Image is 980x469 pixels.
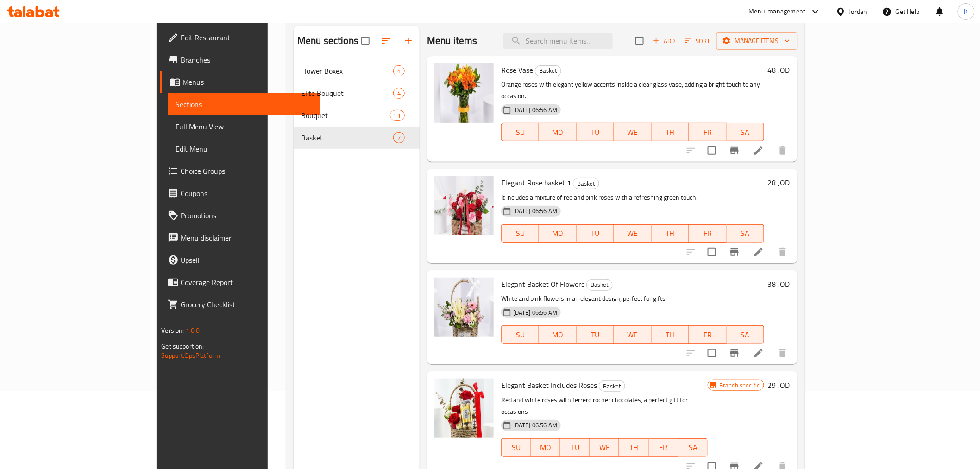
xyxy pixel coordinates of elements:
span: Sort items [679,34,716,48]
span: Sort [685,36,710,46]
span: [DATE] 06:56 AM [509,308,561,317]
span: Basket [301,132,393,143]
span: Basket [535,65,561,76]
button: TH [652,224,689,243]
button: Branch-specific-item [723,342,746,364]
span: [DATE] 06:56 AM [509,421,561,430]
span: FR [653,441,675,454]
span: Rose Vase [501,63,533,77]
span: K [964,6,968,17]
button: Branch-specific-item [723,241,746,263]
button: TU [560,438,590,457]
button: WE [590,438,620,457]
span: FR [693,126,723,139]
span: MO [535,441,557,454]
button: TU [577,325,614,344]
p: Orange roses with elegant yellow accents inside a clear glass vase, adding a bright touch to any ... [501,79,764,102]
span: SA [682,441,704,454]
p: Red and white roses with ferrero rocher chocolates, a perfect gift for occasions [501,394,708,418]
div: Flower Boxex [301,65,393,76]
span: SA [730,227,760,240]
div: items [393,65,405,76]
div: items [393,88,405,99]
div: Basket [599,380,625,392]
span: Edit Restaurant [181,32,313,43]
span: WE [618,126,648,139]
span: Branch specific [716,381,763,390]
span: WE [618,227,648,240]
span: [DATE] 06:56 AM [509,207,561,215]
span: Select all sections [356,31,375,51]
p: It includes a mixture of red and pink roses with a refreshing green touch. [501,192,764,203]
h2: Menu sections [297,34,358,48]
div: Bouquet11 [294,104,420,127]
span: 4 [394,67,404,76]
span: SA [730,328,760,342]
button: MO [539,325,577,344]
button: TU [577,224,614,243]
a: Edit menu item [753,247,764,258]
button: SA [727,325,764,344]
span: FR [693,328,723,342]
span: Upsell [181,254,313,266]
span: WE [594,441,616,454]
span: MO [543,328,573,342]
h2: Menu items [427,34,477,48]
span: Version: [161,324,184,336]
a: Branches [160,49,320,71]
button: Manage items [716,32,798,50]
span: Elite Bouquet [301,88,393,99]
span: WE [618,328,648,342]
button: SU [501,438,531,457]
span: Basket [573,178,599,189]
button: SA [727,123,764,141]
div: Basket7 [294,127,420,149]
button: FR [689,123,727,141]
span: Grocery Checklist [181,299,313,310]
button: TU [577,123,614,141]
a: Upsell [160,249,320,271]
nav: Menu sections [294,56,420,152]
button: Add section [397,30,420,52]
span: Select section [630,31,649,51]
p: White and pink flowers in an elegant design, perfect for gifts [501,293,764,304]
img: Elegant Rose basket 1 [434,176,494,235]
span: Select to update [702,141,722,160]
span: FR [693,227,723,240]
span: 11 [390,111,404,120]
span: [DATE] 06:56 AM [509,106,561,114]
div: Basket [586,279,613,291]
h6: 29 JOD [768,379,790,392]
button: Sort [683,34,713,48]
span: Full Menu View [176,121,313,132]
span: MO [543,227,573,240]
span: TH [655,227,685,240]
div: Bouquet [301,110,390,121]
h6: 38 JOD [768,278,790,291]
span: Sections [176,99,313,110]
span: SA [730,126,760,139]
button: FR [689,224,727,243]
span: 1.0.0 [186,324,200,336]
img: Elegant Basket Includes Roses [434,379,494,438]
button: delete [772,342,794,364]
span: 4 [394,89,404,98]
span: Menus [182,76,313,88]
button: TH [652,325,689,344]
span: TU [580,328,610,342]
button: TH [619,438,649,457]
span: TH [655,126,685,139]
span: SU [505,126,535,139]
span: TH [655,328,685,342]
a: Edit menu item [753,348,764,359]
a: Edit Restaurant [160,26,320,49]
img: Rose Vase [434,63,494,123]
span: TU [580,227,610,240]
span: Elegant Basket Includes Roses [501,378,597,392]
span: Get support on: [161,340,204,352]
button: FR [689,325,727,344]
button: WE [614,123,652,141]
div: Elite Bouquet4 [294,82,420,104]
